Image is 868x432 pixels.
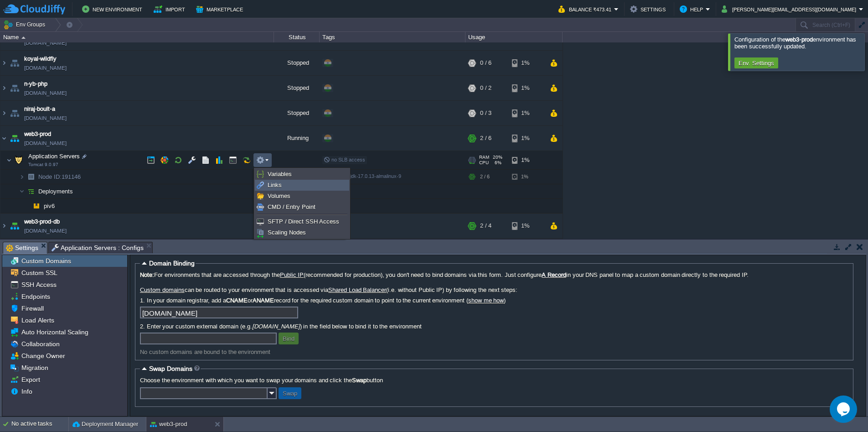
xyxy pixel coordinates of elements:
a: Deployments [37,187,74,195]
div: 0 / 2 [480,76,491,100]
b: ANAME [253,297,274,304]
span: Application Servers : Configs [52,242,144,253]
a: [DOMAIN_NAME] [24,38,67,47]
div: 1% [512,101,542,125]
iframe: chat widget [830,396,859,423]
a: Custom SSL [20,269,59,277]
a: Endpoints [20,292,52,301]
label: 1. In your domain registrar, add a or record for the required custom domain to point to the curre... [140,297,848,304]
span: CPU [479,160,489,166]
a: Info [20,387,34,396]
a: Auto Horizontal Scaling [20,328,90,336]
div: 2 / 4 [480,213,491,238]
img: AMDAwAAAACH5BAEAAAAALAAAAAABAAEAAAICRAEAOw== [30,199,43,213]
span: Settings [6,242,38,254]
span: 9.0.97-openjdk-17.0.13-almalinux-9 [324,173,401,179]
span: Scaling Nodes [268,229,306,236]
button: [PERSON_NAME][EMAIL_ADDRESS][DOMAIN_NAME] [722,4,859,15]
a: Migration [20,364,50,372]
button: Env. Settings [736,59,777,67]
div: 1% [512,76,542,100]
button: Balance ₹473.41 [558,4,614,15]
a: CMD / Entry Point [255,202,349,212]
a: piv6 [43,202,56,210]
div: 0 / 6 [480,51,491,75]
div: Tags [320,32,465,42]
a: [DOMAIN_NAME] [24,63,67,73]
span: Volumes [268,193,290,199]
img: AMDAwAAAACH5BAEAAAAALAAAAAABAAEAAAICRAEAOw== [25,170,37,184]
a: SSH Access [20,281,58,289]
a: Firewall [20,304,45,312]
span: web3-prod-db [24,217,60,226]
a: Scaling Nodes [255,228,349,238]
img: AMDAwAAAACH5BAEAAAAALAAAAAABAAEAAAICRAEAOw== [21,36,26,39]
div: 1% [512,213,542,238]
div: Stopped [274,51,320,75]
label: can be routed to your environment that is accessed via (i.e. without Public IP) by following the ... [140,286,848,293]
b: Note: [140,271,154,278]
span: [DOMAIN_NAME] [24,226,67,235]
span: n-yb-php [24,79,47,88]
a: SFTP / Direct SSH Access [255,217,349,227]
img: AMDAwAAAACH5BAEAAAAALAAAAAABAAEAAAICRAEAOw== [6,151,12,169]
span: Variables [268,171,292,177]
img: AMDAwAAAACH5BAEAAAAALAAAAAABAAEAAAICRAEAOw== [0,101,8,125]
div: Stopped [274,76,320,100]
span: Change Owner [20,352,67,360]
div: Running [274,126,320,151]
div: 2 / 6 [480,126,491,151]
span: niraj-boult-a [24,104,55,114]
a: Application ServersTomcat 9.0.97 [27,153,81,160]
div: Status [274,32,319,42]
span: Links [268,182,282,188]
img: AMDAwAAAACH5BAEAAAAALAAAAAABAAEAAAICRAEAOw== [19,184,25,198]
button: Swap [280,389,300,397]
a: koyal-wildfly [24,54,57,63]
img: CloudJiffy [3,4,65,15]
div: 0 / 3 [480,101,491,125]
b: CNAME [226,297,248,304]
a: Links [255,180,349,190]
span: RAM [479,155,489,160]
b: web3-prod [785,36,812,43]
a: Collaboration [20,340,61,348]
img: AMDAwAAAACH5BAEAAAAALAAAAAABAAEAAAICRAEAOw== [8,213,21,238]
a: [DOMAIN_NAME] [24,88,67,98]
span: SFTP / Direct SSH Access [268,218,339,225]
img: AMDAwAAAACH5BAEAAAAALAAAAAABAAEAAAICRAEAOw== [0,51,8,75]
a: Shared Load Balancer [328,286,386,293]
span: Application Servers [27,152,81,160]
a: Custom domains [140,286,185,293]
img: AMDAwAAAACH5BAEAAAAALAAAAAABAAEAAAICRAEAOw== [0,213,8,238]
img: AMDAwAAAACH5BAEAAAAALAAAAAABAAEAAAICRAEAOw== [8,51,21,75]
label: 2. Enter your custom external domain (e.g. ) in the field below to bind it to the environment [140,323,848,330]
a: Volumes [255,191,349,201]
label: For environments that are accessed through the (recommended for production), you don't need to bi... [140,271,848,278]
button: New Environment [82,4,145,15]
img: AMDAwAAAACH5BAEAAAAALAAAAAABAAEAAAICRAEAOw== [8,101,21,125]
label: Choose the environment with which you want to swap your domains and click the button [140,377,848,384]
span: web3-prod [24,130,51,139]
img: AMDAwAAAACH5BAEAAAAALAAAAAABAAEAAAICRAEAOw== [0,76,8,100]
img: AMDAwAAAACH5BAEAAAAALAAAAAABAAEAAAICRAEAOw== [25,184,37,198]
a: A Record [542,271,566,278]
span: 20% [493,155,502,160]
button: Bind [280,334,297,343]
span: CMD / Entry Point [268,203,315,210]
span: Export [20,375,41,384]
a: [DOMAIN_NAME] [24,114,67,123]
div: No custom domains are bound to the environment [140,349,848,355]
img: AMDAwAAAACH5BAEAAAAALAAAAAABAAEAAAICRAEAOw== [8,126,21,151]
button: Help [680,4,706,15]
div: Stopped [274,101,320,125]
div: Name [1,32,274,42]
button: Env Groups [3,18,48,31]
span: Swap Domains [149,365,192,372]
